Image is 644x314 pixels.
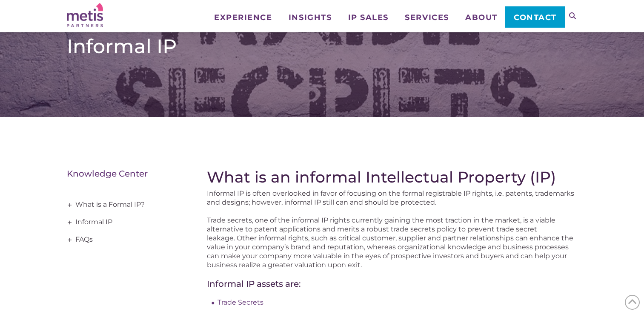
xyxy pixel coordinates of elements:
span: Services [405,14,449,21]
span: Back to Top [625,295,640,310]
span: + [65,214,74,231]
span: Informal IP is often overlooked in favor of focusing on the formal registrable IP rights, i.e. pa... [207,189,574,206]
a: What is a Formal IP? [67,196,182,214]
img: Metis Partners [67,3,103,27]
span: IP Sales [348,14,389,21]
a: Contact [505,6,564,28]
span: Insights [289,14,332,21]
h2: What is an informal Intellectual Property (IP) [207,168,577,186]
span: Informal IP assets are: [207,279,301,289]
a: Informal IP [67,214,182,231]
span: Trade secrets, one of the informal IP rights currently gaining the most traction in the market, i... [207,216,573,269]
h1: Informal IP [67,34,578,58]
span: Experience [214,14,272,21]
a: FAQs [67,231,182,248]
a: Knowledge Center [67,168,148,179]
a: Trade Secrets [218,298,263,306]
span: Contact [514,14,557,21]
span: About [465,14,498,21]
span: + [65,197,74,214]
span: + [65,231,74,248]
